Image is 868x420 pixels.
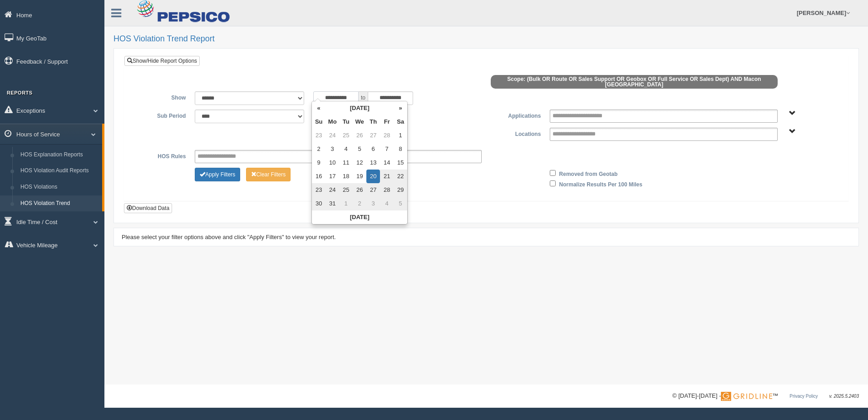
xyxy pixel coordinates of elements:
label: Show [131,91,190,102]
td: 27 [366,183,380,197]
td: 1 [339,197,353,210]
td: 27 [366,129,380,142]
td: 31 [325,197,339,210]
a: Privacy Policy [789,394,818,399]
td: 17 [325,170,339,183]
span: v. 2025.5.2403 [829,394,859,399]
label: HOS Rules [131,150,190,161]
label: Normalize Results Per 100 Miles [559,178,642,189]
span: Please select your filter options above and click "Apply Filters" to view your report. [122,234,336,240]
td: 5 [394,197,407,210]
th: Fr [380,115,394,129]
label: Removed from Geotab [559,168,618,179]
td: 30 [312,197,325,210]
th: We [353,115,366,129]
th: Mo [325,115,339,129]
a: HOS Violations [16,179,102,195]
td: 4 [380,197,394,210]
td: 28 [380,129,394,142]
td: 4 [339,142,353,156]
td: 25 [339,129,353,142]
label: Applications [486,110,545,120]
td: 3 [366,197,380,210]
button: Download Data [124,203,172,213]
td: 26 [353,183,366,197]
td: 19 [353,170,366,183]
th: « [312,101,325,115]
th: [DATE] [312,210,407,224]
td: 14 [380,156,394,170]
a: HOS Violation Audit Reports [16,163,102,179]
button: Change Filter Options [195,168,240,181]
td: 16 [312,170,325,183]
td: 6 [366,142,380,156]
td: 13 [366,156,380,170]
button: Change Filter Options [246,168,291,181]
td: 26 [353,129,366,142]
th: Tu [339,115,353,129]
td: 21 [380,170,394,183]
td: 8 [394,142,407,156]
td: 24 [325,183,339,197]
td: 18 [339,170,353,183]
th: » [394,101,407,115]
td: 12 [353,156,366,170]
td: 23 [312,183,325,197]
h2: HOS Violation Trend Report [113,35,859,44]
label: Locations [486,128,545,139]
img: Gridline [721,392,772,401]
td: 5 [353,142,366,156]
th: Sa [394,115,407,129]
td: 10 [325,156,339,170]
td: 11 [339,156,353,170]
a: HOS Explanation Reports [16,147,102,163]
td: 29 [394,183,407,197]
td: 9 [312,156,325,170]
a: Show/Hide Report Options [124,56,200,66]
td: 22 [394,170,407,183]
td: 1 [394,129,407,142]
td: 3 [325,142,339,156]
td: 25 [339,183,353,197]
td: 20 [366,170,380,183]
span: Scope: (Bulk OR Route OR Sales Support OR Geobox OR Full Service OR Sales Dept) AND Macon [GEOGRA... [491,75,778,89]
td: 28 [380,183,394,197]
td: 2 [312,142,325,156]
td: 7 [380,142,394,156]
div: © [DATE]-[DATE] - ™ [672,391,859,401]
a: HOS Violation Trend [16,195,102,212]
td: 23 [312,129,325,142]
th: Th [366,115,380,129]
td: 2 [353,197,366,210]
th: Su [312,115,325,129]
th: [DATE] [325,101,394,115]
td: 15 [394,156,407,170]
td: 24 [325,129,339,142]
span: to [359,91,368,105]
label: Sub Period [131,110,190,120]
